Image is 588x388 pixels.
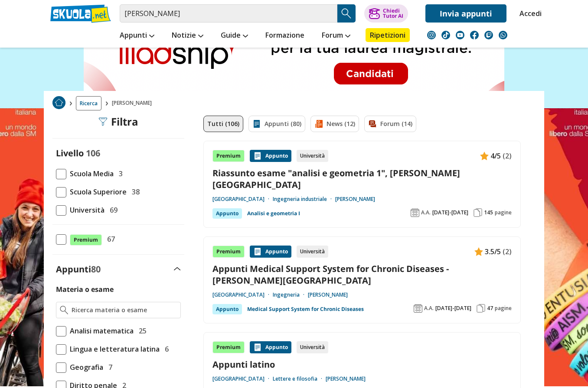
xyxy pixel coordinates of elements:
img: Pagine [474,208,482,217]
img: Anno accademico [411,208,419,217]
img: Forum filtro contenuto [368,120,377,128]
div: Appunto [250,246,291,258]
span: pagine [495,305,512,312]
a: Appunti [118,28,157,44]
span: A.A. [421,209,431,216]
span: 47 [487,305,493,312]
a: [PERSON_NAME] [308,291,348,298]
a: [GEOGRAPHIC_DATA] [212,291,273,298]
img: Filtra filtri mobile [99,117,108,126]
a: Appunti latino [212,359,512,370]
span: (2) [503,150,512,162]
img: News filtro contenuto [314,120,323,128]
img: Home [52,96,65,109]
a: [PERSON_NAME] [326,375,366,382]
button: Search Button [337,4,356,23]
div: Università [297,246,328,258]
span: [DATE]-[DATE] [435,305,471,312]
span: 4/5 [490,150,501,162]
a: [GEOGRAPHIC_DATA] [212,375,273,382]
div: Università [297,341,328,353]
input: Ricerca materia o esame [72,306,177,314]
a: Ingegneria [273,291,308,298]
a: Riassunto esame "analisi e geometria 1", [PERSON_NAME][GEOGRAPHIC_DATA] [212,167,512,191]
span: 106 [86,147,100,159]
img: Appunti contenuto [253,152,262,160]
span: Geografia [66,362,103,373]
div: Chiedi Tutor AI [383,8,403,19]
div: Appunto [212,304,242,314]
span: Scuola Media [66,168,114,179]
a: Ingegneria industriale [273,196,335,203]
a: Forum [320,28,353,44]
div: Appunto [250,150,291,162]
span: 25 [135,325,147,336]
span: 80 [91,263,101,275]
img: twitch [484,31,493,39]
a: Medical Support System for Chronic Diseases [247,304,364,314]
div: Premium [212,341,245,353]
img: WhatsApp [499,31,507,39]
div: Università [297,150,328,162]
span: 67 [104,233,115,245]
span: 7 [105,362,112,373]
label: Appunti [56,263,101,275]
a: Home [52,96,65,110]
a: Formazione [263,28,307,44]
img: Appunti contenuto [253,247,262,256]
span: 3 [115,168,123,179]
a: Analisi e geometria I [247,208,300,219]
span: 145 [484,209,493,216]
a: Forum (14) [364,116,416,132]
a: News (12) [310,116,359,132]
img: youtube [456,31,464,39]
a: Guide [219,28,250,44]
a: Tutti (106) [203,116,243,132]
img: Appunti contenuto [474,247,483,256]
span: 69 [106,204,118,216]
div: Premium [212,246,245,258]
span: Scuola Superiore [66,186,127,197]
a: Notizie [170,28,206,44]
span: 38 [128,186,140,197]
span: (2) [503,246,512,257]
a: [GEOGRAPHIC_DATA] [212,196,273,203]
a: Invia appunti [425,4,506,23]
a: Ricerca [76,96,101,110]
img: Appunti filtro contenuto [252,120,261,128]
span: Lingua e letteratura latina [66,343,160,355]
img: tiktok [441,31,450,39]
span: Premium [70,234,102,246]
a: Ripetizioni [366,28,410,42]
a: Appunti (80) [248,116,305,132]
img: instagram [427,31,436,39]
img: Ricerca materia o esame [60,306,68,314]
img: Appunti contenuto [480,152,489,160]
span: 6 [161,343,169,355]
a: [PERSON_NAME] [335,196,375,203]
span: Analisi matematica [66,325,134,336]
label: Materia o esame [56,285,114,294]
span: A.A. [424,305,434,312]
img: Apri e chiudi sezione [174,267,181,271]
span: [PERSON_NAME] [112,96,155,110]
img: Cerca appunti, riassunti o versioni [340,7,353,20]
div: Appunto [250,341,291,353]
a: Appunti Medical Support System for Chronic Diseases - [PERSON_NAME][GEOGRAPHIC_DATA] [212,263,512,286]
div: Premium [212,150,245,162]
a: Lettere e filosofia [273,375,326,382]
span: [DATE]-[DATE] [432,209,468,216]
img: facebook [470,31,479,39]
div: Appunto [212,208,242,219]
a: Accedi [519,4,538,23]
button: ChiediTutor AI [364,4,408,23]
img: Anno accademico [414,304,422,313]
img: Pagine [477,304,485,313]
img: Appunti contenuto [253,343,262,352]
span: pagine [495,209,512,216]
span: Università [66,204,105,216]
div: Filtra [99,116,138,128]
label: Livello [56,147,84,159]
span: 3.5/5 [485,246,501,257]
